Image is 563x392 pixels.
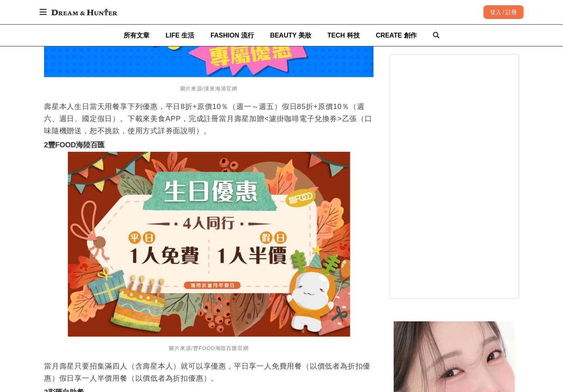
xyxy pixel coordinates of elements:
[180,86,237,92] span: 圖片來源/漢來海港官網
[270,25,311,46] a: BEAUTY 美妝
[44,101,374,137] p: 壽星本人生日當天用餐享下列優惠，平日8折+原價10％（週一～週五）假日85折+原價10％（週六、週日、國定假日）。下載來美食APP，完成註冊當月壽星加贈<濾掛咖啡電子兌換券>乙張（口味隨機贈送，...
[328,32,360,39] span: TECH 科技
[44,360,374,384] p: 當月壽星只要招集滿四人（含壽星本人）就可以享優惠，平日享一人免費用餐（以價低者為折扣優惠）假日享一人半價用餐（以價低者為折扣優惠）。
[376,25,417,46] a: CREATE 創作
[68,152,350,337] img: 壽星優惠懶人包！台北壽星慶祝生日訂起來，當日免費＆當月優惠一次看！
[124,32,149,39] span: 所有文章
[328,25,360,46] a: TECH 科技
[44,141,105,149] strong: 2豐FOOD海陸百匯
[166,32,194,39] span: LIFE 生活
[210,25,254,46] a: FASHION 流行
[124,25,149,46] a: 所有文章
[169,345,249,351] span: 圖片來源/豐FOOD海陸百匯官網
[166,25,194,46] a: LIFE 生活
[270,32,311,39] span: BEAUTY 美妝
[483,5,524,19] div: 登入 / 註冊
[47,5,121,19] img: Dream & Hunter
[376,32,417,39] span: CREATE 創作
[210,32,254,39] span: FASHION 流行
